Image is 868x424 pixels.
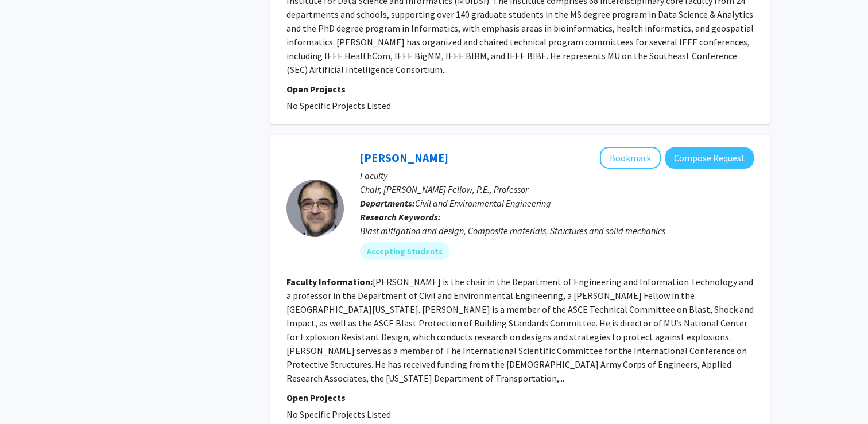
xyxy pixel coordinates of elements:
[360,182,754,196] p: Chair, [PERSON_NAME] Fellow, P.E., Professor
[360,150,448,165] a: [PERSON_NAME]
[286,276,373,287] b: Faculty Information:
[415,197,551,209] span: Civil and Environmental Engineering
[600,147,661,169] button: Add Hani Salim to Bookmarks
[286,391,754,404] p: Open Projects
[819,372,859,415] iframe: Chat
[360,224,754,238] div: Blast mitigation and design, Composite materials, Structures and solid mechanics
[360,211,441,223] b: Research Keywords:
[665,147,754,169] button: Compose Request to Hani Salim
[360,242,449,260] mat-chip: Accepting Students
[360,169,754,182] p: Faculty
[286,276,754,384] fg-read-more: [PERSON_NAME] is the chair in the Department of Engineering and Information Technology and a prof...
[286,100,391,111] span: No Specific Projects Listed
[286,82,754,96] p: Open Projects
[286,409,391,420] span: No Specific Projects Listed
[360,197,415,209] b: Departments:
